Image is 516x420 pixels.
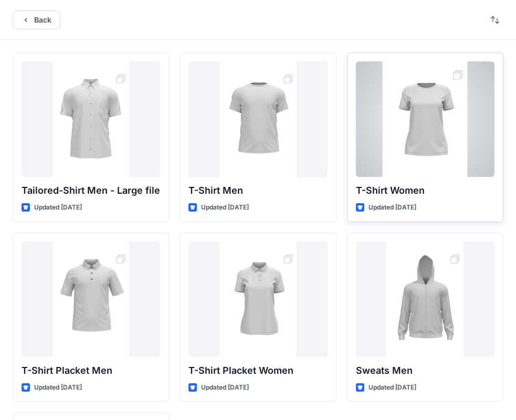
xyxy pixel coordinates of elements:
p: Tailored-Shirt Men - Large file [22,183,160,198]
a: T-Shirt Men [188,61,327,177]
a: T-Shirt Placket Women [188,241,327,357]
p: Updated [DATE] [201,382,249,393]
button: Back [13,10,60,29]
p: Updated [DATE] [368,382,416,393]
p: T-Shirt Men [188,183,327,198]
p: Sweats Men [356,363,494,378]
a: T-Shirt Women [356,61,494,177]
a: Sweats Men [356,241,494,357]
p: Updated [DATE] [34,382,82,393]
a: T-Shirt Placket Men [22,241,160,357]
p: Updated [DATE] [34,202,82,213]
a: Tailored-Shirt Men - Large file [22,61,160,177]
p: Updated [DATE] [201,202,249,213]
p: T-Shirt Women [356,183,494,198]
p: T-Shirt Placket Men [22,363,160,378]
p: Updated [DATE] [368,202,416,213]
p: T-Shirt Placket Women [188,363,327,378]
